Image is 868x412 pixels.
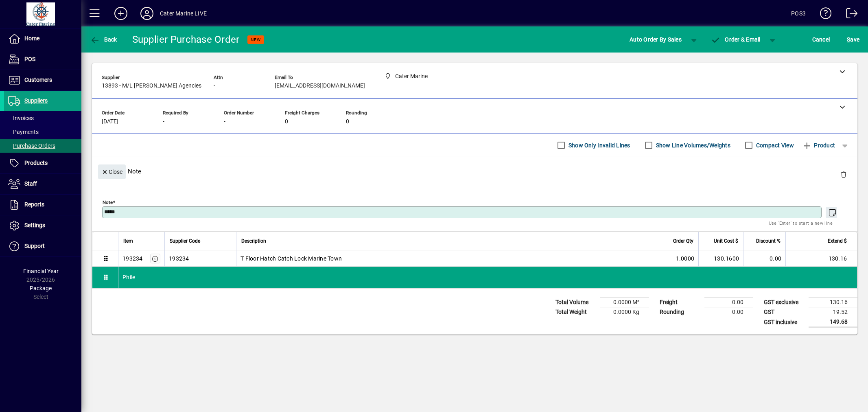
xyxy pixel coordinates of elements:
[24,35,39,42] span: Home
[164,250,236,267] td: 193234
[98,164,126,179] button: Close
[170,237,200,245] span: Supplier Code
[241,237,266,245] span: Description
[812,33,830,46] span: Cancel
[760,307,809,317] td: GST
[4,215,81,236] a: Settings
[224,118,225,125] span: -
[810,32,832,47] button: Cancel
[24,243,45,249] span: Support
[4,111,81,125] a: Invoices
[4,28,81,49] a: Home
[551,298,600,307] td: Total Volume
[30,285,52,291] span: Package
[714,237,738,245] span: Unit Cost $
[8,115,34,121] span: Invoices
[275,83,365,89] span: [EMAIL_ADDRESS][DOMAIN_NAME]
[847,33,859,46] span: ave
[834,171,853,178] app-page-header-button: Delete
[160,7,207,20] div: Cater Marine LIVE
[24,56,35,62] span: POS
[845,32,861,47] button: Save
[809,307,857,317] td: 19.52
[551,307,600,317] td: Total Weight
[704,298,753,307] td: 0.00
[24,180,37,187] span: Staff
[214,83,215,89] span: -
[4,49,81,70] a: POS
[600,307,649,317] td: 0.0000 Kg
[760,317,809,327] td: GST inclusive
[24,160,48,166] span: Products
[134,6,160,21] button: Profile
[102,83,201,89] span: 13893 - M/L [PERSON_NAME] Agencies
[241,254,342,263] span: T Floor Hatch Catch Lock Marine Town
[809,317,857,327] td: 149.68
[704,307,753,317] td: 0.00
[4,195,81,215] a: Reports
[92,156,857,186] div: Note
[163,118,164,125] span: -
[24,201,44,208] span: Reports
[656,298,704,307] td: Freight
[567,141,630,149] label: Show Only Invalid Lines
[828,237,847,245] span: Extend $
[24,77,52,83] span: Customers
[656,307,704,317] td: Rounding
[4,139,81,153] a: Purchase Orders
[798,138,839,153] button: Product
[666,250,698,267] td: 1.0000
[4,153,81,173] a: Products
[707,32,765,47] button: Order & Email
[122,254,143,263] div: 193234
[96,168,128,175] app-page-header-button: Close
[743,250,785,267] td: 0.00
[600,298,649,307] td: 0.0000 M³
[24,97,48,104] span: Suppliers
[24,222,45,228] span: Settings
[8,129,39,135] span: Payments
[23,268,59,274] span: Financial Year
[101,165,122,179] span: Close
[785,250,857,267] td: 130.16
[754,141,794,149] label: Compact View
[118,267,857,288] div: Phile
[346,118,349,125] span: 0
[4,236,81,256] a: Support
[630,33,682,46] span: Auto Order By Sales
[4,70,81,90] a: Customers
[4,174,81,194] a: Staff
[103,199,113,205] mat-label: Note
[802,139,835,152] span: Product
[102,118,118,125] span: [DATE]
[285,118,288,125] span: 0
[251,37,261,42] span: NEW
[108,6,134,21] button: Add
[711,36,761,43] span: Order & Email
[90,36,117,43] span: Back
[8,142,55,149] span: Purchase Orders
[791,7,806,20] div: POS3
[814,2,832,28] a: Knowledge Base
[654,141,730,149] label: Show Line Volumes/Weights
[673,237,693,245] span: Order Qty
[760,298,809,307] td: GST exclusive
[769,218,833,228] mat-hint: Use 'Enter' to start a new line
[756,237,781,245] span: Discount %
[4,125,81,139] a: Payments
[625,32,686,47] button: Auto Order By Sales
[809,298,857,307] td: 130.16
[81,32,126,47] app-page-header-button: Back
[132,33,240,46] div: Supplier Purchase Order
[123,237,133,245] span: Item
[840,2,858,28] a: Logout
[698,250,743,267] td: 130.1600
[834,164,853,184] button: Delete
[847,36,850,43] span: S
[88,32,119,47] button: Back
